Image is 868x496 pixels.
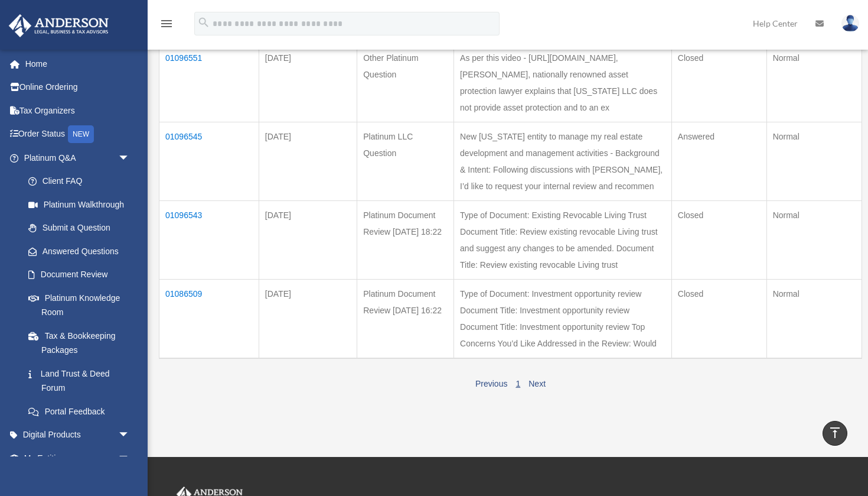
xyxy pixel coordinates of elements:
[118,423,142,448] span: arrow_drop_down
[8,99,148,122] a: Tax Organizers
[8,76,148,99] a: Online Ordering
[17,170,142,193] a: Client FAQ
[515,379,520,388] a: 1
[159,21,174,31] a: menu
[454,200,672,279] td: Type of Document: Existing Revocable Living Trust Document Title: Review existing revocable Livin...
[357,200,454,279] td: Platinum Document Review [DATE] 18:22
[68,125,94,143] div: NEW
[259,43,357,122] td: [DATE]
[118,146,142,170] span: arrow_drop_down
[766,200,862,279] td: Normal
[841,15,859,32] img: User Pic
[454,122,672,200] td: New [US_STATE] entity to manage my real estate development and management activities - Background...
[671,43,766,122] td: Closed
[8,122,148,147] a: Order StatusNEW
[8,423,148,447] a: Digital Productsarrow_drop_down
[823,421,847,446] a: vertical_align_top
[159,200,259,279] td: 01096543
[159,279,259,358] td: 01086509
[17,216,142,240] a: Submit a Question
[8,446,148,470] a: My Entitiesarrow_drop_down
[17,400,142,423] a: Portal Feedback
[17,362,142,400] a: Land Trust & Deed Forum
[454,43,672,122] td: As per this video - [URL][DOMAIN_NAME], [PERSON_NAME], nationally renowned asset protection lawye...
[766,122,862,200] td: Normal
[766,43,862,122] td: Normal
[8,146,142,170] a: Platinum Q&Aarrow_drop_down
[357,122,454,200] td: Platinum LLC Question
[197,16,210,29] i: search
[528,379,546,388] a: Next
[454,279,672,358] td: Type of Document: Investment opportunity review Document Title: Investment opportunity review Doc...
[671,122,766,200] td: Answered
[17,263,142,287] a: Document Review
[259,200,357,279] td: [DATE]
[17,239,136,263] a: Answered Questions
[159,43,259,122] td: 01096551
[828,426,842,440] i: vertical_align_top
[159,17,174,31] i: menu
[475,379,507,388] a: Previous
[17,324,142,362] a: Tax & Bookkeeping Packages
[5,14,112,37] img: Anderson Advisors Platinum Portal
[259,122,357,200] td: [DATE]
[259,279,357,358] td: [DATE]
[766,279,862,358] td: Normal
[671,200,766,279] td: Closed
[357,43,454,122] td: Other Platinum Question
[159,122,259,200] td: 01096545
[118,446,142,471] span: arrow_drop_down
[17,193,142,216] a: Platinum Walkthrough
[357,279,454,358] td: Platinum Document Review [DATE] 16:22
[8,52,148,76] a: Home
[17,286,142,324] a: Platinum Knowledge Room
[671,279,766,358] td: Closed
